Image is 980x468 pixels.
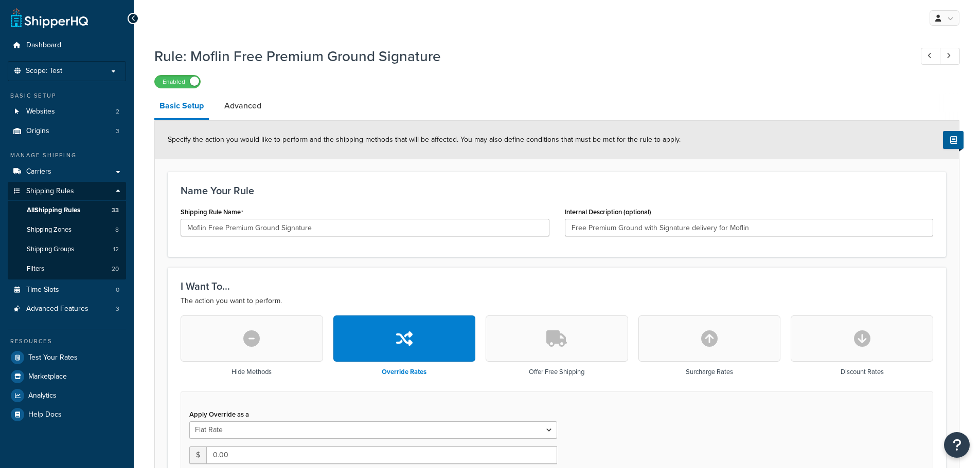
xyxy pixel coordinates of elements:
label: Apply Override as a [189,410,249,418]
button: Show Help Docs [943,131,964,149]
label: Enabled [155,76,200,88]
span: Help Docs [28,410,62,419]
button: Open Resource Center [944,432,970,458]
a: Advanced Features3 [8,299,126,319]
li: Shipping Rules [8,182,126,279]
h3: Discount Rates [841,368,884,376]
a: Previous Record [921,48,941,65]
span: Websites [26,107,55,116]
span: Origins [26,127,49,136]
label: Shipping Rule Name [181,208,243,216]
div: Basic Setup [8,91,126,100]
li: Websites [8,102,126,121]
h3: I Want To... [181,280,933,292]
a: Shipping Zones8 [8,220,126,239]
a: Dashboard [8,36,126,55]
span: 12 [113,245,119,254]
span: Advanced Features [26,305,88,313]
a: Basic Setup [154,93,209,120]
span: 33 [112,206,119,215]
h1: Rule: Moflin Free Premium Ground Signature [154,46,902,66]
a: Filters20 [8,259,126,278]
span: Scope: Test [26,67,62,76]
div: Resources [8,337,126,346]
h3: Hide Methods [231,368,272,376]
span: Time Slots [26,286,59,294]
span: 3 [116,305,119,313]
a: AllShipping Rules33 [8,201,126,220]
li: Shipping Groups [8,240,126,259]
a: Shipping Rules [8,182,126,201]
li: Time Slots [8,280,126,299]
a: Shipping Groups12 [8,240,126,259]
a: Help Docs [8,405,126,424]
a: Websites2 [8,102,126,121]
p: The action you want to perform. [181,295,933,307]
span: Analytics [28,391,57,400]
span: Shipping Groups [27,245,74,254]
a: Time Slots0 [8,280,126,299]
span: All Shipping Rules [27,206,80,215]
a: Next Record [940,48,960,65]
li: Origins [8,122,126,141]
span: Specify the action you would like to perform and the shipping methods that will be affected. You ... [168,134,681,145]
span: Shipping Rules [26,187,74,196]
span: Dashboard [26,41,61,50]
h3: Name Your Rule [181,185,933,196]
h3: Override Rates [382,368,426,376]
li: Filters [8,259,126,278]
h3: Offer Free Shipping [529,368,584,376]
a: Marketplace [8,367,126,386]
li: Shipping Zones [8,220,126,239]
span: 0 [116,286,119,294]
label: Internal Description (optional) [565,208,651,216]
span: 8 [115,226,119,234]
a: Test Your Rates [8,348,126,367]
h3: Surcharge Rates [686,368,733,376]
span: Filters [27,265,44,273]
span: Carriers [26,167,51,176]
div: Manage Shipping [8,151,126,160]
a: Advanced [219,93,266,118]
a: Origins3 [8,122,126,141]
li: Advanced Features [8,299,126,319]
a: Analytics [8,386,126,405]
span: Marketplace [28,372,67,381]
span: $ [189,446,206,464]
span: Test Your Rates [28,353,78,362]
span: Shipping Zones [27,226,72,234]
a: Carriers [8,162,126,181]
span: 2 [116,107,119,116]
span: 3 [116,127,119,136]
span: 20 [112,265,119,273]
